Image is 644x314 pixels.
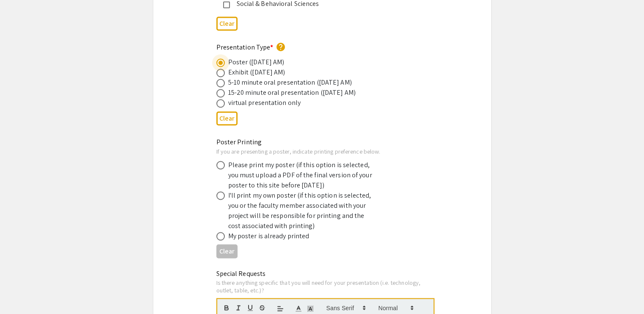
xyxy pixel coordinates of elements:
iframe: Chat [6,276,36,308]
div: virtual presentation only [228,98,301,108]
button: Clear [216,244,238,258]
mat-label: Poster Printing [216,138,262,146]
div: Please print my poster (if this option is selected, you must upload a PDF of the final version of... [228,160,376,190]
mat-label: Presentation Type [216,43,274,52]
div: I'll print my own poster (if this option is selected, you or the faculty member associated with y... [228,190,376,231]
mat-icon: help [276,42,286,52]
div: If you are presenting a poster, indicate printing preference below. [216,147,415,155]
button: Clear [216,17,238,30]
div: Poster ([DATE] AM) [228,57,285,67]
mat-label: Special Requests [216,269,266,278]
div: 5-10 minute oral presentation ([DATE] AM) [228,77,352,88]
div: My poster is already printed [228,231,310,241]
div: Is there anything specific that you will need for your presentation (i.e. technology, outlet, tab... [216,278,434,293]
div: Exhibit ([DATE] AM) [228,67,285,77]
div: 15-20 minute oral presentation ([DATE] AM) [228,88,356,98]
button: Clear [216,111,238,125]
